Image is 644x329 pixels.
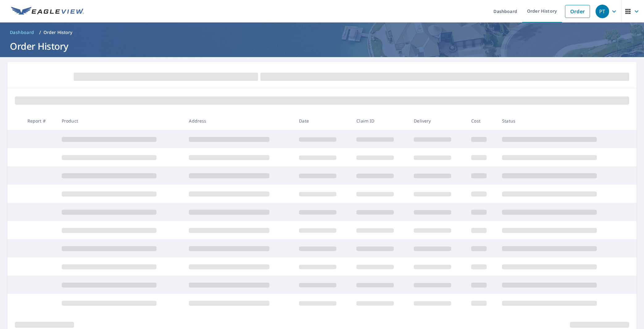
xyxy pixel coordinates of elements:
th: Status [497,112,625,130]
img: EV Logo [11,7,84,16]
h1: Order History [7,40,637,52]
span: Dashboard [10,29,34,35]
a: Dashboard [7,27,37,37]
th: Delivery [409,112,466,130]
a: Order [565,5,590,18]
th: Cost [466,112,497,130]
th: Report # [23,112,57,130]
th: Address [184,112,294,130]
th: Product [57,112,184,130]
nav: breadcrumb [7,27,637,37]
li: / [39,29,41,36]
th: Claim ID [351,112,409,130]
p: Order History [44,29,73,35]
th: Date [294,112,351,130]
div: PT [596,5,609,18]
